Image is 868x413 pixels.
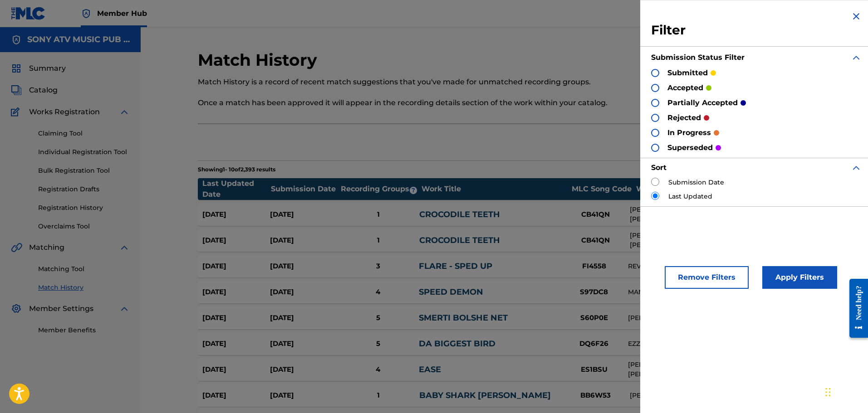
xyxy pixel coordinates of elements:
img: expand [851,162,862,173]
a: CROCODILE TEETH [419,235,500,245]
a: SummarySummary [11,63,66,74]
div: [PERSON_NAME], [PERSON_NAME] [628,313,769,323]
a: DA BIGGEST BIRD [419,339,495,349]
img: expand [851,52,862,63]
p: Showing 1 - 10 of 2,393 results [198,165,275,174]
div: 3 [338,261,419,272]
div: [DATE] [202,339,270,349]
h5: SONY ATV MUSIC PUB LLC [27,34,130,45]
div: Last Updated Date [202,178,270,200]
img: Member Settings [11,303,22,314]
span: Catalog [29,85,58,96]
p: accepted [667,83,703,93]
div: ES1BSU [560,364,628,375]
span: Member Settings [29,303,93,314]
a: Matching Tool [38,264,130,274]
div: 5 [338,313,419,323]
iframe: Chat Widget [823,369,868,413]
a: Overclaims Tool [38,222,130,231]
a: CatalogCatalog [11,85,58,96]
div: DQ6F26 [560,339,628,349]
img: close [851,11,862,22]
div: Submission Date [271,184,339,194]
div: 4 [338,287,419,297]
img: Catalog [11,85,22,96]
div: [PERSON_NAME] [630,391,772,400]
div: [DATE] [270,364,338,375]
div: 5 [338,339,419,349]
div: [DATE] [270,209,338,220]
label: Last Updated [668,192,712,201]
p: superseded [667,142,713,153]
a: FLARE - SPED UP [419,261,492,271]
a: BABY SHARK [PERSON_NAME] [419,390,551,400]
div: [PERSON_NAME], EMWAH [PERSON_NAME], [PERSON_NAME] [630,231,772,250]
div: FI4558 [560,261,628,272]
div: S60P0E [560,313,628,323]
div: [DATE] [202,313,270,323]
span: Works Registration [29,107,100,117]
div: [DATE] [202,209,270,220]
div: [DATE] [202,287,270,297]
a: Bulk Registration Tool [38,166,130,175]
strong: Submission Status Filter [651,53,745,62]
div: BB6W53 [562,390,630,401]
div: Drag [825,379,831,406]
label: Submission Date [668,178,724,187]
div: 1 [338,209,419,220]
img: MLC Logo [11,7,46,20]
a: SMERTI BOLSHE NET [419,313,508,323]
button: Apply Filters [762,266,837,289]
div: Recording Groups [339,184,421,194]
strong: Sort [651,163,667,172]
a: Registration Drafts [38,185,130,194]
iframe: Resource Center [843,272,868,345]
img: expand [119,107,130,117]
a: Claiming Tool [38,129,130,138]
div: [PERSON_NAME], [PERSON_NAME], [PERSON_NAME], [PERSON_NAME] [PERSON_NAME] [PERSON_NAME] [628,360,769,379]
p: partially accepted [667,97,738,108]
span: Summary [29,63,66,74]
div: [DATE] [270,313,338,323]
p: Match History is a record of recent match suggestions that you've made for unmatched recording gr... [198,77,670,87]
div: [DATE] [270,261,338,272]
div: [DATE] [202,235,270,246]
div: [DATE] [202,364,270,375]
span: ? [410,187,417,194]
a: EASE [419,364,441,374]
div: [DATE] [202,390,270,401]
div: [DATE] [202,261,270,272]
div: MANSON FAMILY, [PERSON_NAME] [628,287,769,297]
h3: Filter [651,22,862,39]
div: [DATE] [270,235,338,246]
a: SPEED DEMON [419,287,483,297]
div: CB41QN [562,235,630,246]
img: Matching [11,242,22,253]
img: expand [119,303,130,314]
div: 1 [338,235,419,246]
img: Summary [11,63,22,74]
img: Accounts [11,34,22,45]
div: [DATE] [270,390,338,401]
p: Once a match has been approved it will appear in the recording details section of the work within... [198,97,670,108]
a: Individual Registration Tool [38,147,130,157]
div: EZZIAN [PERSON_NAME], [PERSON_NAME] [628,339,769,349]
p: rejected [667,112,701,123]
p: in progress [667,127,711,138]
div: MLC Song Code [568,184,636,194]
div: Writers [636,184,781,194]
div: S97DC8 [560,287,628,297]
a: Match History [38,283,130,292]
a: Member Benefits [38,326,130,335]
h2: Match History [198,50,322,70]
span: Member Hub [97,8,147,19]
a: CROCODILE TEETH [419,209,500,219]
div: 4 [338,364,419,375]
p: submitted [667,68,708,78]
button: Remove Filters [665,266,749,289]
div: [PERSON_NAME], EMWAH [PERSON_NAME], [PERSON_NAME] [630,205,772,224]
div: CB41QN [562,209,630,220]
